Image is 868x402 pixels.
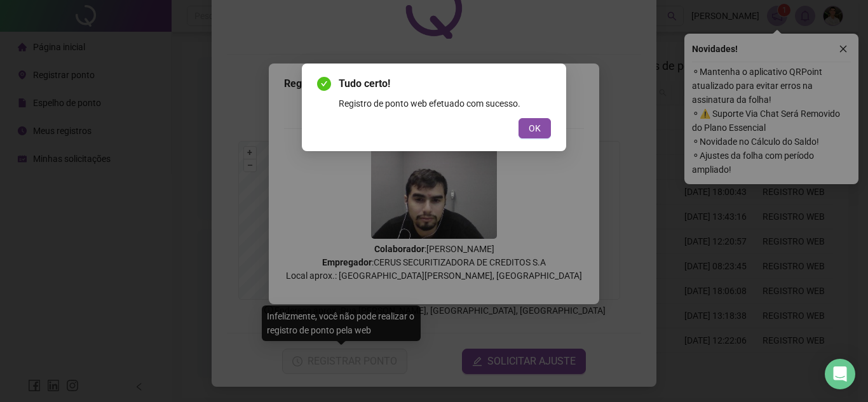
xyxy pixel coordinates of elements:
[339,97,551,111] div: Registro de ponto web efetuado com sucesso.
[317,77,331,91] span: check-circle
[339,76,551,91] span: Tudo certo!
[825,359,855,389] div: Open Intercom Messenger
[529,121,541,135] span: OK
[519,118,551,138] button: OK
